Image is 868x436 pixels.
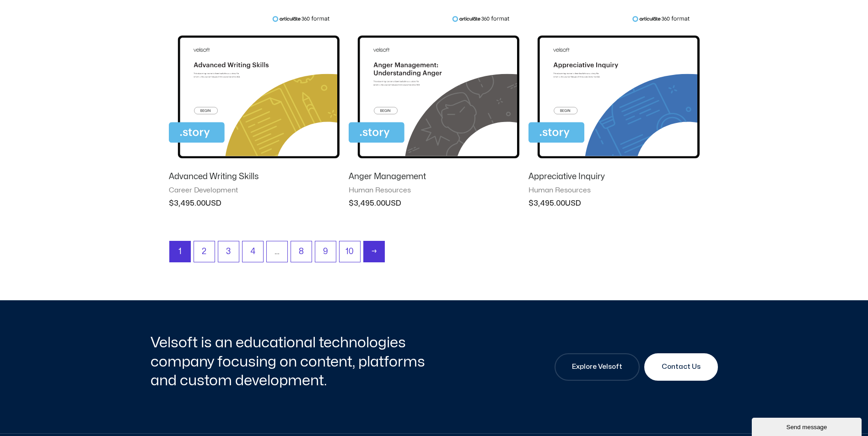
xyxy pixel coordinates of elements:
bdi: 3,495.00 [349,200,385,207]
a: Page 2 [194,241,215,262]
img: Appreciative Inquiry [528,16,699,164]
span: $ [169,200,174,207]
a: → [364,241,384,262]
a: Page 8 [291,241,312,262]
h2: Velsoft is an educational technologies company focusing on content, platforms and custom developm... [151,333,432,390]
iframe: chat widget [752,416,863,436]
span: Contact Us [662,362,701,372]
bdi: 3,495.00 [169,200,205,207]
a: Contact Us [644,353,718,381]
a: Explore Velsoft [555,353,640,381]
a: Page 4 [243,241,263,262]
span: Explore Velsoft [572,362,622,372]
bdi: 3,495.00 [528,200,565,207]
a: Page 10 [340,241,360,262]
a: Page 3 [218,241,239,262]
nav: Product Pagination [169,241,700,267]
span: Human Resources [349,186,519,195]
h2: Anger Management [349,171,519,182]
a: Page 9 [315,241,336,262]
img: Anger Management [349,16,519,164]
a: Appreciative Inquiry [528,171,699,186]
img: Advanced Writing Skills [169,16,340,164]
h2: Advanced Writing Skills [169,171,340,182]
span: $ [349,200,354,207]
span: … [267,241,287,262]
span: Career Development [169,186,340,195]
h2: Appreciative Inquiry [528,171,699,182]
span: Human Resources [528,186,699,195]
a: Advanced Writing Skills [169,171,340,186]
a: Anger Management [349,171,519,186]
span: Page 1 [170,241,190,262]
span: $ [528,200,534,207]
